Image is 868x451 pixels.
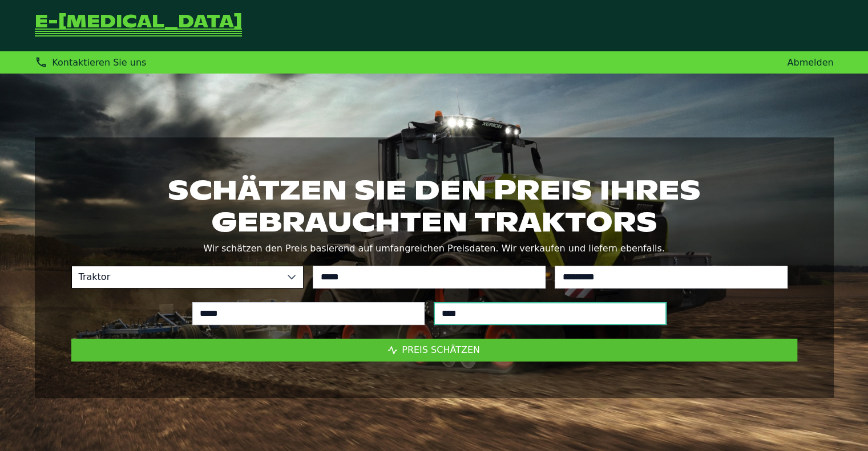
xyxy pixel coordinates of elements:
p: Wir schätzen den Preis basierend auf umfangreichen Preisdaten. Wir verkaufen und liefern ebenfalls. [71,241,797,257]
h1: Schätzen Sie den Preis Ihres gebrauchten Traktors [71,174,797,238]
button: Preis schätzen [71,339,797,361]
span: Traktor [72,266,281,288]
div: Kontaktieren Sie uns [35,56,147,69]
a: Abmelden [787,57,833,68]
span: Preis schätzen [402,344,480,355]
span: Kontaktieren Sie uns [52,57,146,68]
a: Zurück zur Startseite [35,14,242,38]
